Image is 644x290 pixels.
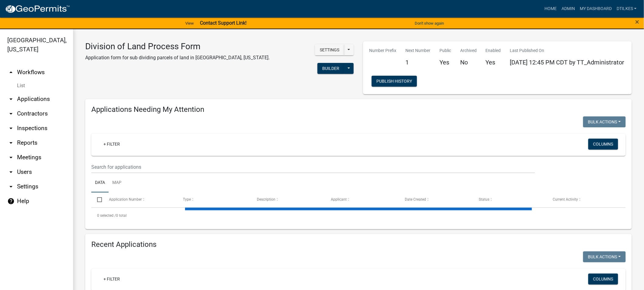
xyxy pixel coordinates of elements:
h5: Yes [486,59,501,66]
h5: 1 [405,59,430,66]
span: Description [257,197,275,202]
datatable-header-cell: Type [177,192,251,207]
i: arrow_drop_down [7,139,15,147]
p: Public [439,47,451,54]
a: View [183,18,196,28]
button: Bulk Actions [583,251,626,262]
wm-modal-confirm: Workflow Publish History [372,79,417,84]
a: Home [542,3,559,15]
strong: Contact Support Link! [200,20,247,26]
button: Close [635,18,639,26]
a: Map [109,173,125,193]
span: × [635,18,639,26]
span: [DATE] 12:45 PM CDT by TT_Administrator [510,59,625,66]
h5: No [460,59,477,66]
h5: Yes [439,59,451,66]
a: Admin [559,3,577,15]
p: Number Prefix [369,47,396,54]
i: arrow_drop_down [7,183,15,190]
button: Publish History [372,76,417,87]
i: arrow_drop_down [7,95,15,103]
button: Don't show again [412,18,446,28]
button: Bulk Actions [583,116,626,127]
p: Last Published On [510,47,625,54]
i: help [7,198,15,205]
p: Archived [460,47,477,54]
datatable-header-cell: Select [91,192,103,207]
div: 0 total [91,208,626,223]
span: Applicant [331,197,347,202]
i: arrow_drop_down [7,125,15,132]
span: Date Created [405,197,426,202]
span: Current Activity [553,197,578,202]
p: Next Number [405,47,430,54]
i: arrow_drop_up [7,69,15,76]
button: Columns [588,139,618,150]
a: My Dashboard [577,3,614,15]
datatable-header-cell: Date Created [399,192,473,207]
span: Type [183,197,191,202]
i: arrow_drop_down [7,110,15,117]
button: Builder [317,63,344,74]
h4: Applications Needing My Attention [91,105,626,114]
p: Application form for sub dividing parcels of land in [GEOGRAPHIC_DATA], [US_STATE]. [85,54,270,61]
a: + Filter [99,139,125,150]
h4: Recent Applications [91,240,626,249]
p: Enabled [486,47,501,54]
span: Application Number [109,197,142,202]
input: Search for applications [91,161,535,173]
a: Data [91,173,109,193]
datatable-header-cell: Applicant [325,192,399,207]
a: + Filter [99,274,125,285]
datatable-header-cell: Status [473,192,547,207]
datatable-header-cell: Current Activity [547,192,621,207]
button: Settings [315,44,344,55]
h3: Division of Land Process Form [85,41,270,52]
span: 0 selected / [97,213,116,218]
i: arrow_drop_down [7,154,15,161]
a: dtilkes [614,3,639,15]
i: arrow_drop_down [7,168,15,176]
span: Status [479,197,489,202]
button: Columns [588,274,618,285]
datatable-header-cell: Application Number [103,192,177,207]
datatable-header-cell: Description [251,192,325,207]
